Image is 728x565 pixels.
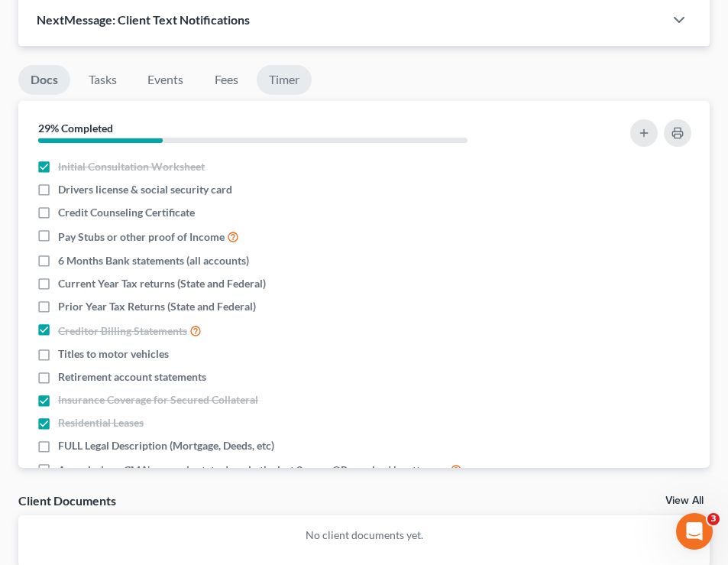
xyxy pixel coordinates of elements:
span: Retirement account statements [58,369,206,385]
span: NextMessage: Client Text Notifications [37,12,250,27]
a: Fees [202,65,251,95]
span: Appraisals or CMA's on real estate done in the last 3 years OR required by attorney [58,463,448,478]
a: Tasks [76,65,129,95]
a: Timer [257,65,312,95]
span: 6 Months Bank statements (all accounts) [58,253,249,268]
span: Credit Counseling Certificate [58,205,195,220]
span: Creditor Billing Statements [58,323,187,339]
span: Insurance Coverage for Secured Collateral [58,392,258,408]
strong: 29% Completed [38,122,113,135]
span: Residential Leases [58,415,144,430]
p: No client documents yet. [31,528,697,543]
a: Docs [18,65,70,95]
a: View All [665,495,704,506]
span: FULL Legal Description (Mortgage, Deeds, etc) [58,438,274,453]
span: Titles to motor vehicles [58,346,169,362]
span: Pay Stubs or other proof of Income [58,229,225,245]
a: Events [135,65,196,95]
span: Current Year Tax returns (State and Federal) [58,276,266,291]
div: Client Documents [18,492,116,508]
span: Prior Year Tax Returns (State and Federal) [58,299,256,314]
span: Initial Consultation Worksheet [58,159,205,174]
span: Drivers license & social security card [58,182,232,197]
iframe: Intercom live chat [676,513,713,550]
span: 3 [707,513,720,525]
